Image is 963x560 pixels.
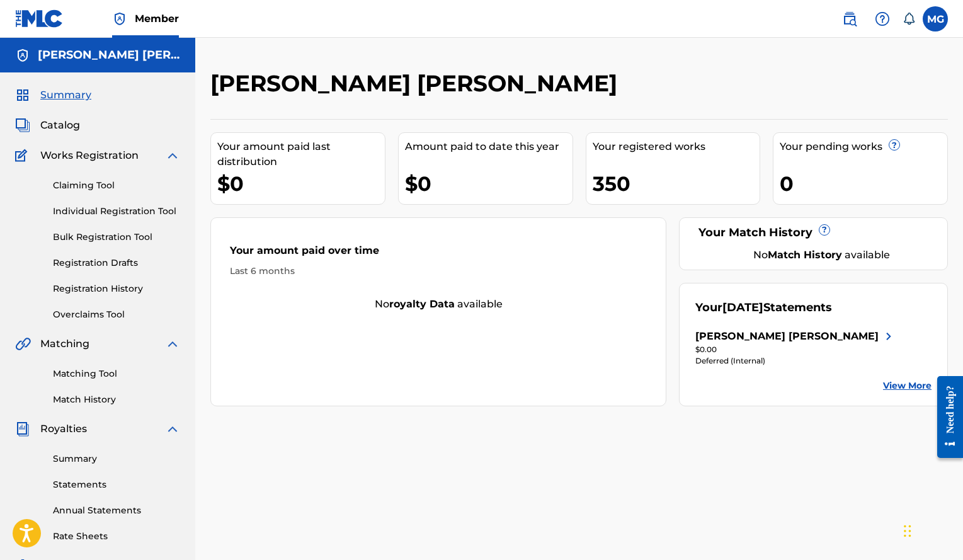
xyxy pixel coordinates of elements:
[923,6,948,31] div: User Menu
[40,118,80,133] span: Catalog
[53,504,180,517] a: Annual Statements
[695,344,896,355] div: $0.00
[15,118,30,133] img: Catalog
[210,69,624,98] h2: [PERSON_NAME] [PERSON_NAME]
[695,224,932,241] div: Your Match History
[875,11,890,26] img: help
[780,169,947,198] div: 0
[883,379,932,392] a: View More
[904,512,911,550] div: Drag
[780,139,947,154] div: Your pending works
[40,421,87,437] span: Royalties
[53,478,180,491] a: Statements
[53,308,180,321] a: Overclaims Tool
[711,248,932,263] div: No available
[903,13,915,25] div: Notifications
[593,139,760,154] div: Your registered works
[389,298,455,310] strong: royalty data
[695,299,832,316] div: Your Statements
[40,88,91,103] span: Summary
[15,148,31,163] img: Works Registration
[53,530,180,543] a: Rate Sheets
[53,179,180,192] a: Claiming Tool
[15,421,30,437] img: Royalties
[112,11,127,26] img: Top Rightsholder
[900,500,963,560] iframe: Chat Widget
[405,169,573,198] div: $0
[15,88,30,103] img: Summary
[53,393,180,406] a: Match History
[889,140,899,150] span: ?
[53,231,180,244] a: Bulk Registration Tool
[15,336,31,351] img: Matching
[15,9,64,28] img: MLC Logo
[881,329,896,344] img: right chevron icon
[837,6,862,31] a: Public Search
[15,118,80,133] a: CatalogCatalog
[819,225,829,235] span: ?
[870,6,895,31] div: Help
[695,329,879,344] div: [PERSON_NAME] [PERSON_NAME]
[217,139,385,169] div: Your amount paid last distribution
[165,148,180,163] img: expand
[695,329,896,367] a: [PERSON_NAME] [PERSON_NAME]right chevron icon$0.00Deferred (Internal)
[53,452,180,466] a: Summary
[768,249,842,261] strong: Match History
[217,169,385,198] div: $0
[230,265,647,278] div: Last 6 months
[593,169,760,198] div: 350
[695,355,896,367] div: Deferred (Internal)
[53,205,180,218] a: Individual Registration Tool
[405,139,573,154] div: Amount paid to date this year
[135,11,179,26] span: Member
[842,11,857,26] img: search
[53,256,180,270] a: Registration Drafts
[38,48,180,62] h5: Manuel Antonio Gonzales Terrero
[165,336,180,351] img: expand
[722,300,763,314] span: [DATE]
[15,88,91,103] a: SummarySummary
[53,367,180,380] a: Matching Tool
[53,282,180,295] a: Registration History
[40,148,139,163] span: Works Registration
[928,367,963,468] iframe: Resource Center
[165,421,180,437] img: expand
[15,48,30,63] img: Accounts
[230,243,647,265] div: Your amount paid over time
[211,297,666,312] div: No available
[40,336,89,351] span: Matching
